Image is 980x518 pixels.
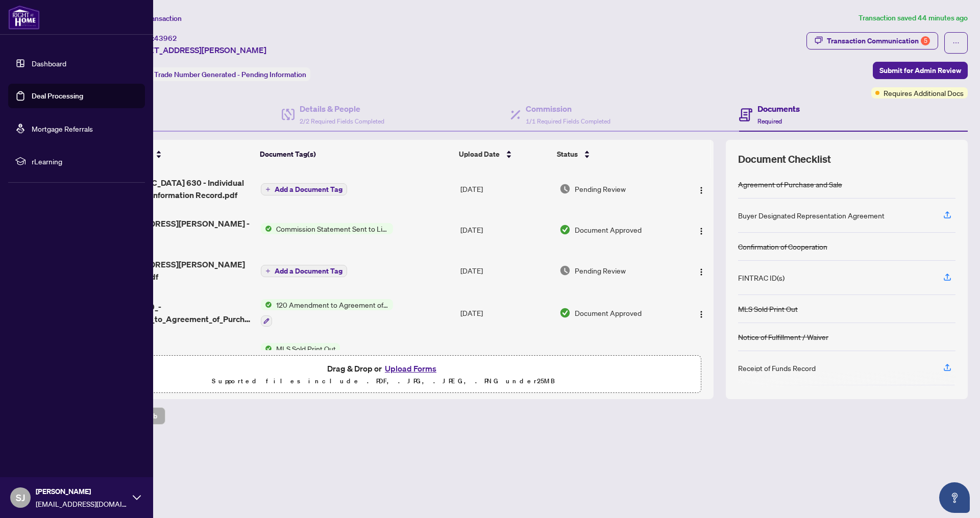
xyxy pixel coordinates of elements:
[72,375,695,387] p: Supported files include .PDF, .JPG, .JPEG, .PNG under 25 MB
[272,343,340,354] span: MLS Sold Print Out
[261,183,347,195] button: Add a Document Tag
[382,362,439,375] button: Upload Forms
[806,32,938,50] button: Transaction Communication5
[738,331,828,342] div: Notice of Fulfillment / Waiver
[272,223,393,234] span: Commission Statement Sent to Listing Brokerage
[265,268,271,274] span: plus
[526,103,610,115] h4: Commission
[738,210,885,221] div: Buyer Designated Representation Agreement
[526,117,610,125] span: 1/1 Required Fields Completed
[101,217,252,242] span: [STREET_ADDRESS][PERSON_NAME] - Invoice.pdf
[261,343,272,354] img: Status Icon
[8,5,40,30] img: logo
[921,36,930,45] div: 5
[32,91,83,101] a: Deal Processing
[127,14,182,23] span: View Transaction
[261,265,347,277] button: Add a Document Tag
[127,67,310,81] div: Status:
[154,70,306,79] span: Trade Number Generated - Pending Information
[256,140,455,168] th: Document Tag(s)
[265,187,271,192] span: plus
[827,33,930,49] div: Transaction Communication
[456,335,555,379] td: [DATE]
[697,310,705,318] img: Logo
[261,299,272,310] img: Status Icon
[559,183,571,194] img: Document Status
[697,227,705,235] img: Logo
[697,268,705,276] img: Logo
[66,356,701,393] span: Drag & Drop orUpload FormsSupported files include .PDF, .JPG, .JPEG, .PNG under25MB
[879,62,961,79] span: Submit for Admin Review
[757,117,782,125] span: Required
[32,156,138,167] span: rLearning
[459,149,500,160] span: Upload Date
[261,264,347,278] button: Add a Document Tag
[456,168,555,209] td: [DATE]
[127,44,266,56] span: [STREET_ADDRESS][PERSON_NAME]
[101,177,252,201] span: [GEOGRAPHIC_DATA] 630 - Individual Identification Information Record.pdf
[36,486,128,497] span: [PERSON_NAME]
[738,362,816,374] div: Receipt of Funds Record
[456,291,555,335] td: [DATE]
[261,343,340,371] button: Status IconMLS Sold Print Out
[261,223,272,234] img: Status Icon
[693,262,709,279] button: Logo
[96,140,256,168] th: (12) File Name
[327,362,439,375] span: Drag & Drop or
[738,179,842,190] div: Agreement of Purchase and Sale
[575,183,626,194] span: Pending Review
[154,34,177,43] span: 43962
[884,87,964,98] span: Requires Additional Docs
[553,140,676,168] th: Status
[693,221,709,238] button: Logo
[300,117,384,125] span: 2/2 Required Fields Completed
[557,149,578,160] span: Status
[697,186,705,194] img: Logo
[275,267,342,275] span: Add a Document Tag
[101,301,252,325] span: _Ontario__120_-_Amendment_to_Agreement_of_Purchase_and_Sale__5_.pdf
[575,265,626,276] span: Pending Review
[261,223,393,234] button: Status IconCommission Statement Sent to Listing Brokerage
[738,152,831,166] span: Document Checklist
[275,186,342,193] span: Add a Document Tag
[757,103,800,115] h4: Documents
[693,181,709,197] button: Logo
[859,12,968,24] article: Transaction saved 44 minutes ago
[575,224,642,235] span: Document Approved
[559,307,571,318] img: Document Status
[575,307,642,318] span: Document Approved
[16,490,25,505] span: SJ
[456,250,555,291] td: [DATE]
[939,482,970,513] button: Open asap
[32,59,66,68] a: Dashboard
[272,299,393,310] span: 120 Amendment to Agreement of Purchase and Sale
[261,299,393,327] button: Status Icon120 Amendment to Agreement of Purchase and Sale
[456,209,555,250] td: [DATE]
[455,140,553,168] th: Upload Date
[300,103,384,115] h4: Details & People
[559,224,571,235] img: Document Status
[738,241,827,252] div: Confirmation of Cooperation
[693,305,709,321] button: Logo
[32,124,93,133] a: Mortgage Referrals
[36,498,128,509] span: [EMAIL_ADDRESS][DOMAIN_NAME]
[738,303,798,314] div: MLS Sold Print Out
[738,272,785,283] div: FINTRAC ID(s)
[101,258,252,283] span: [STREET_ADDRESS][PERSON_NAME] TO REVIEW.pdf
[873,62,968,79] button: Submit for Admin Review
[261,183,347,196] button: Add a Document Tag
[559,265,571,276] img: Document Status
[952,39,960,46] span: ellipsis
